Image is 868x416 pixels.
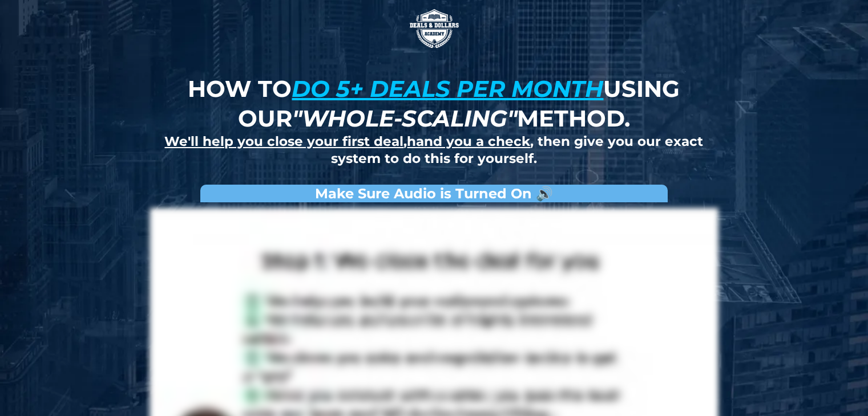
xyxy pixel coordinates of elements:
[292,104,517,132] em: "whole-scaling"
[407,133,530,149] u: hand you a check
[315,185,553,202] strong: Make Sure Audio is Turned On 🔊
[292,75,603,103] u: do 5+ deals per month
[164,133,703,166] strong: , , then give you our exact system to do this for yourself.
[188,75,680,132] strong: How to using our method.
[164,133,403,149] u: We'll help you close your first deal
